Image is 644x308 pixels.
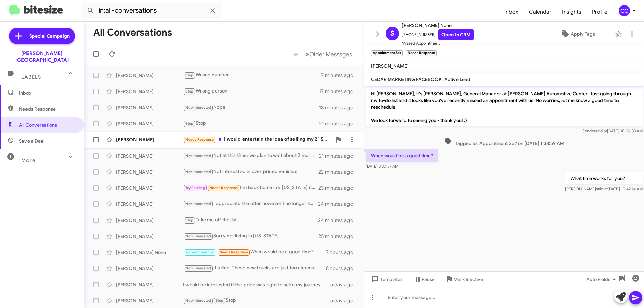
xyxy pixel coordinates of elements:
div: I appreciate the offer however I no longer live in the state [183,200,318,208]
div: 23 minutes ago [318,185,359,191]
a: Special Campaign [9,28,75,44]
span: « [294,50,298,58]
span: Needs Response [219,250,248,254]
span: Apply Tags [571,28,595,40]
span: Inbox [19,89,76,96]
div: Nope [183,104,319,111]
div: 24 minutes ago [318,201,359,207]
a: Insights [557,2,587,22]
a: Profile [587,2,613,22]
button: Apply Tags [543,28,612,40]
span: Appointment Set [185,250,215,254]
span: Mark Inactive [453,273,483,285]
div: [PERSON_NAME] [116,265,183,272]
div: Wrong person [183,87,319,95]
div: [PERSON_NAME] [116,72,183,79]
span: Sender [DATE] 10:06:33 AM [582,128,643,133]
button: Next [302,47,356,61]
a: Calendar [524,2,557,22]
span: Pause [422,273,435,285]
span: Not-Interested [185,153,211,158]
div: CC [619,5,630,16]
nav: Page navigation example [290,47,356,61]
span: [PERSON_NAME] [371,63,409,69]
button: CC [613,5,637,16]
div: Stop [183,120,319,127]
a: Inbox [499,2,524,22]
span: said at [595,128,607,133]
div: Sorry not living in [US_STATE] [183,232,318,240]
button: Pause [408,273,440,285]
div: Not interested in over priced vehicles [183,168,318,176]
span: Needs Response [19,106,76,112]
span: Special Campaign [29,33,70,39]
span: CEDAR MARKETING FACEBOOK [371,76,442,82]
button: Auto Fields [581,273,624,285]
span: Save a Deal [19,138,44,144]
span: Not-Interested [185,298,211,303]
div: It's fine. These new trucks are just too expensive for me thanks [183,264,324,272]
a: Open in CRM [438,29,474,40]
span: More [21,157,35,163]
p: When would be a good time? [366,149,438,162]
div: I'm back home in v [US_STATE] now, thanks [183,184,318,192]
div: [PERSON_NAME] [116,136,183,143]
span: Missed Appointment [402,40,474,47]
span: Not-Interested [185,234,211,238]
div: [PERSON_NAME] [116,233,183,240]
span: Not-Interested [185,202,211,206]
span: Stop [185,73,194,77]
span: said at [596,186,608,191]
span: Labels [21,74,41,80]
div: 17 minutes ago [319,88,359,95]
span: [PHONE_NUMBER] [402,29,474,40]
span: S [390,28,394,39]
span: All Conversations [19,122,57,128]
button: Previous [290,47,302,61]
div: Take me off the list. [183,216,318,224]
div: 18 minutes ago [319,104,359,111]
div: I would entertain the idea of selling my 21 Sierra [183,136,332,143]
div: [PERSON_NAME] [116,120,183,127]
button: Templates [364,273,408,285]
div: a day ago [330,281,359,288]
h1: All Conversations [93,27,172,38]
span: Auto Fields [586,273,619,285]
div: [PERSON_NAME] [116,169,183,175]
div: 7 minutes ago [321,72,359,79]
div: Wrong number [183,71,321,79]
div: [PERSON_NAME] [116,201,183,207]
span: Not-Interested [185,266,211,270]
div: When would be a good time? [183,248,326,256]
span: Needs Response [209,186,238,190]
small: Appointment Set [371,50,403,56]
span: Older Messages [309,51,352,58]
span: » [306,50,309,58]
div: 18 hours ago [324,265,359,272]
span: Not-Interested [185,105,211,110]
span: Stop [216,298,224,303]
span: [PERSON_NAME] None [402,21,474,29]
span: Active Lead [444,76,470,82]
span: Templates [370,273,403,285]
span: [PERSON_NAME] [DATE] 10:42:14 AM [565,186,643,191]
p: Hi [PERSON_NAME], it's [PERSON_NAME], General Manager at [PERSON_NAME] Automotive Center. Just go... [366,87,643,126]
div: 21 minutes ago [319,152,359,159]
button: Mark Inactive [440,273,488,285]
span: Not-Interested [185,170,211,174]
span: Tagged as 'Appointment Set' on [DATE] 1:38:59 AM [441,137,567,147]
div: Stop [183,297,330,304]
div: a day ago [330,297,359,304]
div: 24 minutes ago [318,217,359,224]
div: 22 minutes ago [318,169,359,175]
span: Stop [185,121,194,126]
div: [PERSON_NAME] [116,217,183,224]
span: Stop [185,218,194,222]
div: [PERSON_NAME] [116,104,183,111]
input: Search [81,3,222,19]
span: [DATE] 3:30:37 AM [366,164,398,169]
span: Needs Response [185,137,214,142]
